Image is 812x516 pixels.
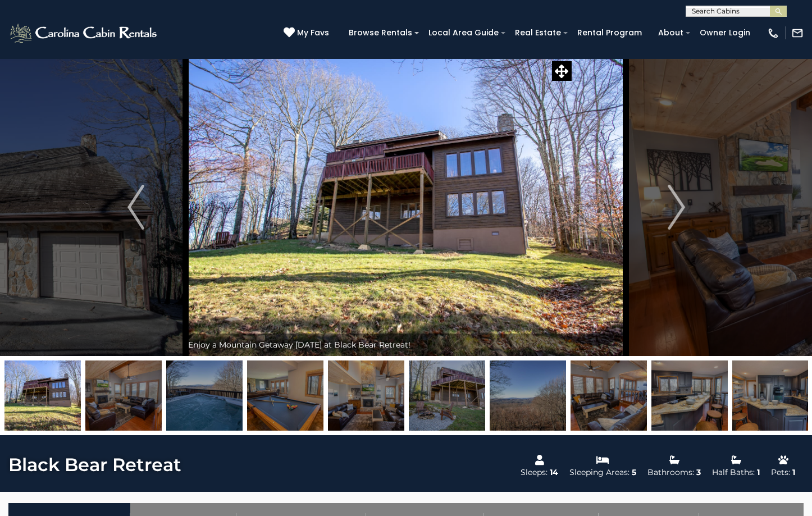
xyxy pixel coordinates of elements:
img: phone-regular-white.png [767,27,779,39]
img: 163267470 [571,360,647,431]
img: 163267469 [166,360,243,431]
img: 163267468 [409,360,485,431]
img: 163267472 [732,360,809,431]
img: 163267466 [85,360,162,431]
img: 163267467 [328,360,404,431]
a: Browse Rentals [343,24,418,42]
img: arrow [127,185,144,230]
div: Enjoy a Mountain Getaway [DATE] at Black Bear Retreat! [183,334,629,356]
button: Next [629,58,723,356]
a: Local Area Guide [423,24,504,42]
button: Previous [89,58,183,356]
a: Real Estate [509,24,567,42]
img: arrow [668,185,685,230]
a: Rental Program [572,24,647,42]
span: My Favs [297,27,329,39]
a: My Favs [284,27,332,39]
img: 163267471 [651,360,728,431]
a: Owner Login [694,24,756,42]
img: 163267505 [247,360,323,431]
img: White-1-2.png [8,22,160,44]
img: 163267491 [490,360,566,431]
a: About [653,24,689,42]
img: mail-regular-white.png [791,27,804,39]
img: 163267495 [4,360,81,431]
